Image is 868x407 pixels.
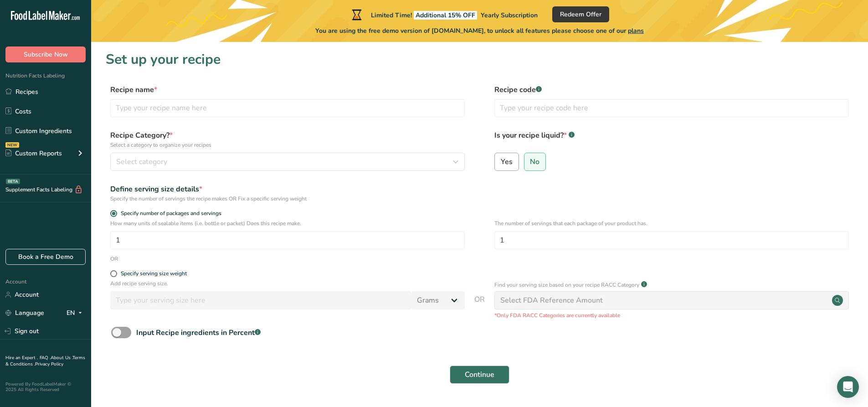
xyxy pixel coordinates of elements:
div: Open Intercom Messenger [837,376,859,398]
a: Language [5,305,44,321]
label: Is your recipe liquid? [494,130,849,149]
div: Limited Time! [350,9,538,20]
div: Powered By FoodLabelMaker © 2025 All Rights Reserved [5,381,86,392]
label: Recipe code [494,84,849,95]
p: Find your serving size based on your recipe RACC Category [494,281,639,289]
div: Select FDA Reference Amount [500,295,603,306]
div: EN [67,308,86,319]
h1: Set up your recipe [106,49,853,70]
div: Define serving size details [110,184,465,195]
span: Yes [501,157,513,166]
span: Continue [465,369,494,380]
button: Continue [450,366,509,384]
button: Select category [110,153,465,171]
div: BETA [6,179,20,184]
span: Redeem Offer [560,10,601,19]
button: Redeem Offer [552,6,609,22]
p: How many units of sealable items (i.e. bottle or packet) Does this recipe make. [110,219,465,227]
div: Input Recipe ingredients in Percent [136,327,261,338]
input: Type your recipe code here [494,99,849,117]
div: NEW [5,142,19,148]
input: Type your serving size here [110,291,411,309]
span: Yearly Subscription [481,11,538,20]
p: *Only FDA RACC Categories are currently available [494,311,849,319]
a: FAQ . [40,355,51,361]
p: Add recipe serving size. [110,279,465,288]
p: The number of servings that each package of your product has. [494,219,849,227]
span: Select category [116,156,167,167]
a: About Us . [51,355,72,361]
label: Recipe name [110,84,465,95]
div: Specify serving size weight [121,270,187,277]
a: Terms & Conditions . [5,355,85,367]
a: Book a Free Demo [5,249,86,265]
button: Subscribe Now [5,46,86,62]
span: You are using the free demo version of [DOMAIN_NAME], to unlock all features please choose one of... [315,26,644,36]
div: OR [110,255,118,263]
a: Hire an Expert . [5,355,38,361]
span: Specify number of packages and servings [117,210,221,217]
div: Specify the number of servings the recipe makes OR Fix a specific serving weight [110,195,465,203]
a: Privacy Policy [35,361,63,367]
span: plans [628,26,644,35]
div: Custom Reports [5,149,62,158]
span: Subscribe Now [24,50,68,59]
p: Select a category to organize your recipes [110,141,465,149]
span: No [530,157,539,166]
span: OR [474,294,485,319]
span: Additional 15% OFF [414,11,477,20]
label: Recipe Category? [110,130,465,149]
input: Type your recipe name here [110,99,465,117]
